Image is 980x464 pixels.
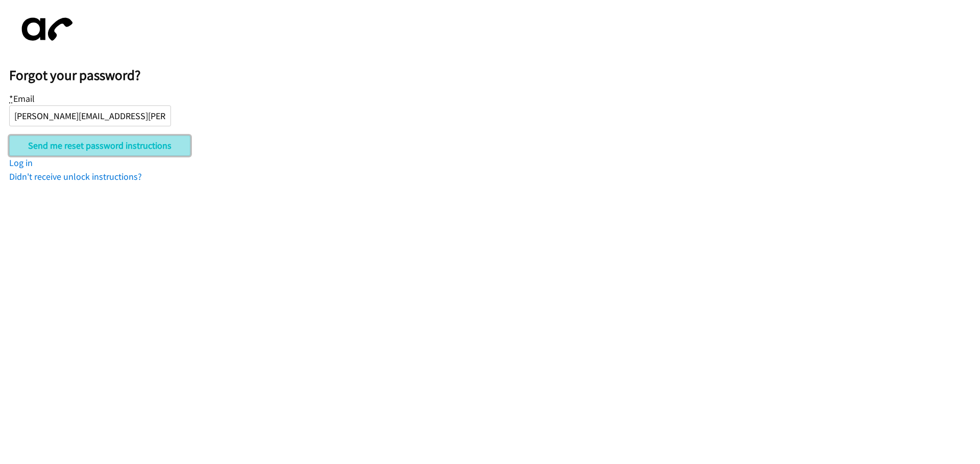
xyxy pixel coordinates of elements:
h2: Forgot your password? [9,67,980,84]
label: Email [9,93,35,104]
a: Didn't receive unlock instructions? [9,171,142,182]
abbr: required [9,93,13,104]
a: Log in [9,157,33,169]
input: Send me reset password instructions [9,135,190,156]
img: aphone-8a226864a2ddd6a5e75d1ebefc011f4aa8f32683c2d82f3fb0802fe031f96514.svg [9,9,81,49]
